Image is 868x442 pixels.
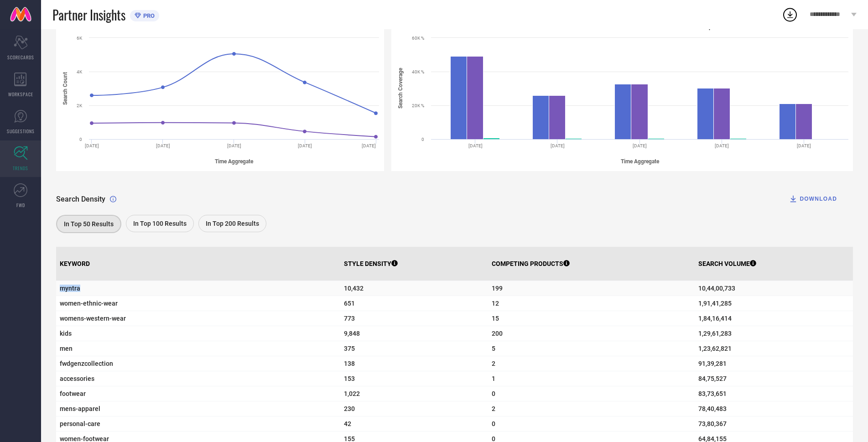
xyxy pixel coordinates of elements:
text: 20K % [412,103,424,108]
tspan: Search Count [62,72,68,105]
span: 199 [492,285,691,292]
span: 5 [492,345,691,352]
span: PRO [141,12,155,19]
tspan: Time Aggregate [620,158,659,165]
span: 2 [492,405,691,412]
span: 1,022 [344,390,485,397]
span: SUGGESTIONS [7,128,35,135]
span: women-ethnic-wear [60,300,337,307]
span: TRENDS [13,165,28,172]
span: 0 [492,390,691,397]
span: personal-care [60,420,337,427]
text: [DATE] [633,143,647,148]
span: In Top 50 Results [64,220,114,228]
span: 15 [492,315,691,322]
span: 1 [492,375,691,382]
span: FWD [16,202,25,208]
span: kids [60,330,337,337]
text: [DATE] [156,143,170,148]
span: WORKSPACE [8,91,33,98]
span: In Top 200 Results [206,220,259,227]
span: 9,848 [344,330,485,337]
text: [DATE] [362,143,376,148]
span: SCORECARDS [7,54,34,61]
text: 40K % [412,69,424,74]
tspan: Time Aggregate [215,158,254,165]
span: 1,91,41,285 [698,300,849,307]
span: 773 [344,315,485,322]
button: DOWNLOAD [777,190,848,208]
span: womens-western-wear [60,315,337,322]
span: myntra [60,285,337,292]
text: [DATE] [227,143,241,148]
text: 4K [77,69,83,74]
span: 375 [344,345,485,352]
text: 0 [421,137,424,142]
span: 651 [344,300,485,307]
text: [DATE] [715,143,729,148]
span: 1,23,62,821 [698,345,849,352]
div: Open download list [782,6,798,23]
p: COMPETING PRODUCTS [492,260,570,267]
text: 6K [77,36,83,41]
span: 0 [492,420,691,427]
span: accessories [60,375,337,382]
span: 78,40,483 [698,405,849,412]
span: fwdgenzcollection [60,360,337,367]
text: [DATE] [85,143,99,148]
span: footwear [60,390,337,397]
span: 1,84,16,414 [698,315,849,322]
span: mens-apparel [60,405,337,412]
span: 153 [344,375,485,382]
span: 200 [492,330,691,337]
p: SEARCH VOLUME [698,260,756,267]
span: 10,432 [344,285,485,292]
text: [DATE] [298,143,312,148]
span: 91,39,281 [698,360,849,367]
text: [DATE] [797,143,811,148]
span: 138 [344,360,485,367]
span: 2 [492,360,691,367]
text: [DATE] [550,143,564,148]
text: [DATE] [468,143,482,148]
text: 60K % [412,36,424,41]
span: 230 [344,405,485,412]
span: 12 [492,300,691,307]
span: In Top 100 Results [133,220,187,227]
span: 84,75,527 [698,375,849,382]
text: 2K [77,103,83,108]
th: KEYWORD [56,247,340,281]
text: 0 [79,137,82,142]
span: 42 [344,420,485,427]
tspan: Search Coverage [397,68,404,109]
p: STYLE DENSITY [344,260,398,267]
span: 83,73,651 [698,390,849,397]
span: 10,44,00,733 [698,285,849,292]
span: 1,29,61,283 [698,330,849,337]
span: 73,80,367 [698,420,849,427]
span: men [60,345,337,352]
span: Search Density [56,195,105,203]
div: DOWNLOAD [789,194,837,203]
span: Partner Insights [52,5,125,24]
